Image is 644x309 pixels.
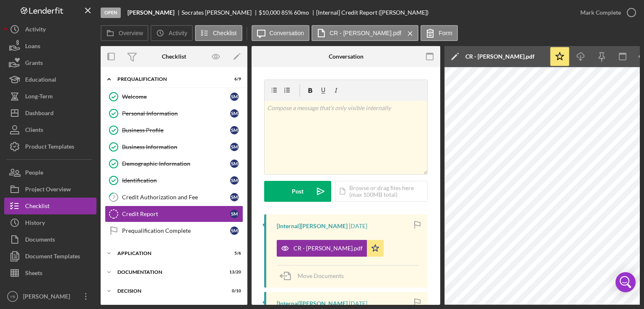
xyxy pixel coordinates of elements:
button: Checklist [4,198,96,214]
a: Credit ReportSM [105,206,243,222]
div: 6 / 9 [226,77,241,82]
button: Documents [4,231,96,248]
a: WelcomeSM [105,88,243,105]
a: Business ProfileSM [105,122,243,139]
button: Educational [4,71,96,88]
button: Clients [4,121,96,138]
button: Activity [4,21,96,38]
div: Checklist [25,198,49,216]
div: S M [230,227,239,235]
div: Identification [122,177,230,184]
button: Form [421,25,458,41]
div: Open Intercom Messenger [615,272,636,292]
span: $10,000 [259,9,280,16]
button: Grants [4,54,96,71]
div: S M [230,126,239,134]
div: Open [101,8,121,18]
button: YB[PERSON_NAME] [4,288,96,305]
div: CR - [PERSON_NAME].pdf [293,245,363,252]
div: Credit Report [122,211,230,217]
div: [PERSON_NAME] [21,288,75,307]
div: 85 % [281,9,293,16]
div: History [25,214,45,233]
div: Project Overview [25,181,71,200]
a: Prequalification CompleteSM [105,222,243,239]
button: People [4,164,96,181]
div: S M [230,176,239,185]
div: Conversation [329,53,364,60]
button: Move Documents [277,265,352,286]
tspan: 7 [112,194,115,200]
button: History [4,214,96,231]
a: IdentificationSM [105,172,243,189]
a: Demographic InformationSM [105,155,243,172]
div: Business Information [122,144,230,150]
div: CR - [PERSON_NAME].pdf [465,53,535,60]
div: Decision [117,288,220,294]
div: Long-Term [25,88,53,107]
b: [PERSON_NAME] [127,9,174,16]
div: 0 / 10 [226,288,241,294]
a: Personal InformationSM [105,105,243,122]
div: Loans [25,38,40,57]
div: Checklist [162,53,186,60]
div: Educational [25,71,56,90]
div: Credit Authorization and Fee [122,194,230,201]
div: S M [230,93,239,101]
div: Document Templates [25,248,80,267]
div: 13 / 20 [226,270,241,275]
div: Demographic Information [122,160,230,167]
div: Mark Complete [580,4,621,21]
div: Socrates [PERSON_NAME] [182,9,259,16]
label: Form [439,30,452,36]
button: Sheets [4,265,96,281]
button: Dashboard [4,105,96,121]
div: Sheets [25,265,42,283]
div: Prequalification Complete [122,227,230,234]
div: Documentation [117,270,220,275]
label: Checklist [213,30,237,36]
div: Personal Information [122,110,230,117]
div: S M [230,210,239,218]
button: Checklist [195,25,242,41]
div: Application [117,251,220,256]
button: Post [264,181,331,202]
div: S M [230,160,239,168]
label: Activity [169,30,187,36]
div: Activity [25,21,46,40]
div: Product Templates [25,138,74,157]
label: CR - [PERSON_NAME].pdf [330,30,401,36]
button: Project Overview [4,181,96,198]
div: S M [230,109,239,118]
button: CR - [PERSON_NAME].pdf [312,25,418,41]
button: Long-Term [4,88,96,105]
a: 7Credit Authorization and FeeSM [105,189,243,206]
text: YB [10,294,16,299]
div: People [25,164,43,183]
div: Dashboard [25,105,54,124]
div: Clients [25,121,43,140]
a: Product Templates [4,138,96,155]
a: Document Templates [4,248,96,265]
a: Business InformationSM [105,139,243,155]
div: 60 mo [294,9,309,16]
label: Conversation [270,30,304,36]
button: Loans [4,38,96,54]
button: CR - [PERSON_NAME].pdf [277,240,384,257]
button: Mark Complete [572,4,640,21]
time: 2025-08-01 16:11 [349,300,367,307]
div: Documents [25,231,55,250]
